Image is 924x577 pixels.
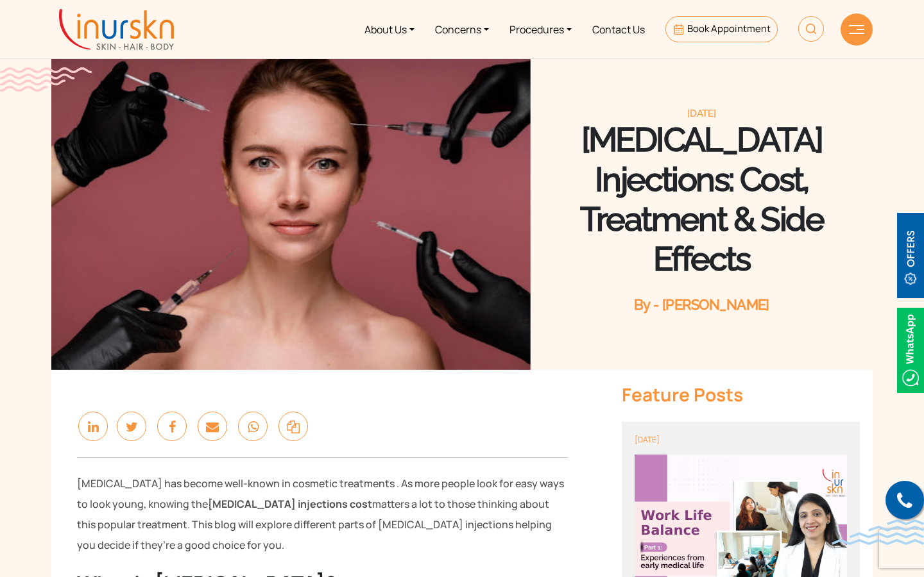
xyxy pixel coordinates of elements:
div: [DATE] [531,107,873,120]
h1: [MEDICAL_DATA] Injections: Cost, Treatment & Side Effects [531,120,873,279]
p: [MEDICAL_DATA] has become well-known in cosmetic treatments . As more people look for easy ways t... [77,473,568,555]
a: Concerns [425,5,499,53]
img: hamLine.svg [849,25,864,34]
a: Whatsappicon [897,342,924,356]
img: HeaderSearch [798,16,824,42]
img: poster [51,51,531,370]
img: inurskn-logo [59,9,174,50]
div: By - [PERSON_NAME] [531,295,873,314]
img: offerBt [897,213,924,298]
a: Contact Us [582,5,655,53]
span: Book Appointment [687,22,771,35]
div: Feature Posts [622,383,860,406]
a: About Us [354,5,425,53]
img: Whatsappicon [897,308,924,393]
strong: [MEDICAL_DATA] injections cost [208,497,372,511]
div: [DATE] [635,435,847,445]
a: Procedures [499,5,582,53]
img: bluewave [832,519,924,545]
a: Book Appointment [665,16,778,42]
